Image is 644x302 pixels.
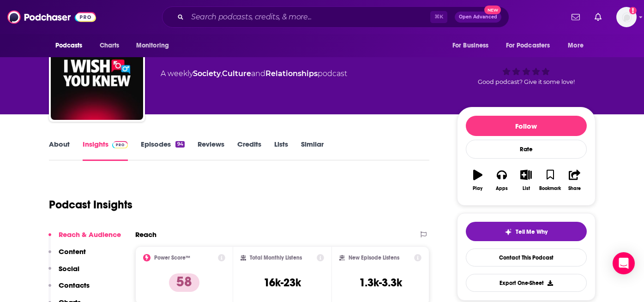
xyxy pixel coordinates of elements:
span: For Business [452,39,489,52]
button: Show profile menu [616,7,637,27]
h2: Power Score™ [154,255,190,261]
span: Open Advanced [459,15,497,19]
img: Podchaser - Follow, Share and Rate Podcasts [7,8,96,26]
button: open menu [49,37,95,54]
div: Apps [496,186,508,191]
h2: Total Monthly Listens [250,255,302,261]
div: 58Good podcast? Give it some love! [457,34,596,91]
span: Logged in as megcassidy [616,7,637,27]
a: Lists [274,140,288,161]
span: , [221,69,222,78]
h3: 16k-23k [264,276,301,290]
button: tell me why sparkleTell Me Why [466,222,587,241]
span: Charts [100,39,120,52]
button: Bookmark [538,164,562,197]
h2: New Episode Listens [349,255,399,261]
button: Follow [466,116,587,136]
button: Contacts [48,281,90,298]
div: Share [568,186,581,191]
a: Show notifications dropdown [568,9,584,25]
h3: 1.3k-3.3k [359,276,402,290]
img: I Wish You Knew [51,28,143,120]
a: Charts [94,37,125,54]
button: List [514,164,538,197]
img: tell me why sparkle [505,228,512,236]
div: Open Intercom Messenger [613,252,635,274]
span: and [251,69,265,78]
div: List [523,186,530,191]
h1: Podcast Insights [49,198,132,212]
img: Podchaser Pro [112,141,128,148]
span: ⌘ K [430,11,447,23]
button: Reach & Audience [48,230,121,247]
p: Reach & Audience [59,230,121,239]
button: Social [48,264,79,281]
button: open menu [561,37,595,54]
button: open menu [446,37,500,54]
a: Society [193,69,221,78]
a: Similar [301,140,324,161]
span: Good podcast? Give it some love! [478,78,575,85]
button: Apps [490,164,514,197]
a: InsightsPodchaser Pro [83,140,128,161]
img: User Profile [616,7,637,27]
a: Episodes94 [141,140,184,161]
a: About [49,140,70,161]
button: Export One-Sheet [466,274,587,292]
div: Bookmark [539,186,561,191]
button: Content [48,247,86,264]
a: Show notifications dropdown [591,9,605,25]
button: Play [466,164,490,197]
span: Podcasts [55,39,83,52]
button: open menu [500,37,564,54]
a: Contact This Podcast [466,249,587,266]
div: 94 [175,141,184,148]
svg: Add a profile image [629,7,637,14]
a: Culture [222,69,251,78]
div: Search podcasts, credits, & more... [162,6,509,28]
a: Credits [237,140,261,161]
button: Open AdvancedNew [455,12,501,23]
span: Monitoring [136,39,169,52]
p: Content [59,247,86,256]
button: Share [562,164,586,197]
span: More [568,39,584,52]
p: 58 [169,273,199,292]
button: open menu [130,37,181,54]
p: Social [59,264,79,273]
div: Play [473,186,482,191]
p: Contacts [59,281,90,290]
div: A weekly podcast [161,68,347,79]
input: Search podcasts, credits, & more... [187,10,430,24]
div: Rate [466,140,587,159]
span: New [484,6,501,14]
a: Relationships [265,69,318,78]
span: For Podcasters [506,39,550,52]
span: Tell Me Why [516,228,548,236]
a: Reviews [198,140,224,161]
h2: Reach [135,230,156,239]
